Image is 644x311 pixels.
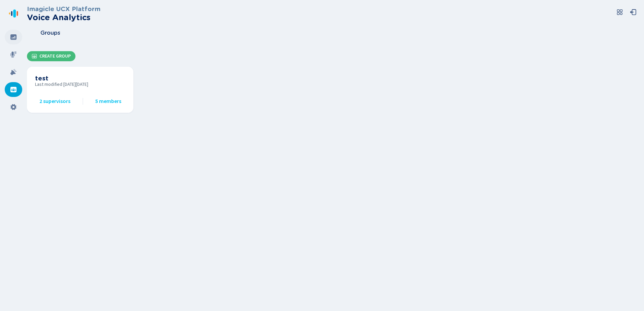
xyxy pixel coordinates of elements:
[32,54,37,59] svg: groups
[39,98,70,104] span: 2 supervisors
[10,86,17,93] svg: groups-filled
[95,98,121,104] span: 5 members
[27,5,100,13] h3: Imagicle UCX Platform
[10,51,17,58] svg: mic-fill
[10,69,17,75] svg: alarm-filled
[5,100,22,114] div: Settings
[27,51,75,61] button: Create Group
[630,9,637,15] svg: box-arrow-left
[35,82,125,87] span: Last modified [DATE][DATE]
[35,75,125,82] h3: test
[5,65,22,79] div: Alarms
[39,54,71,59] span: Create Group
[5,47,22,62] div: Recordings
[5,30,22,44] div: Dashboard
[40,30,60,36] span: Groups
[27,13,100,22] h2: Voice Analytics
[5,82,22,97] div: Groups
[10,34,17,40] svg: dashboard-filled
